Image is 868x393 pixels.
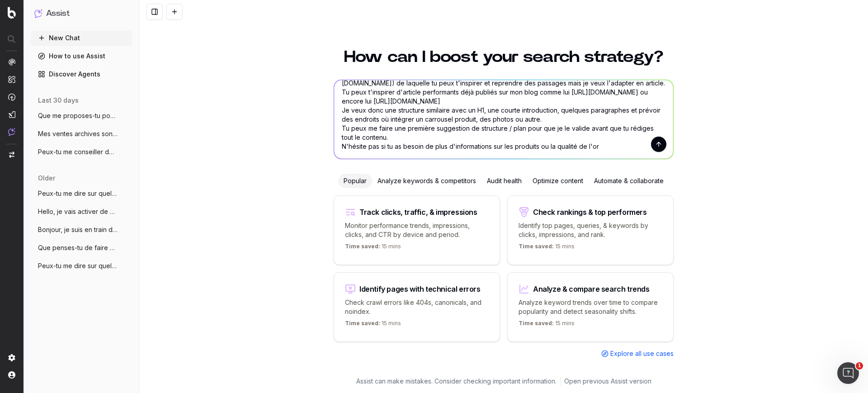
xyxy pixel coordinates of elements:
div: Audit health [481,174,527,188]
p: Check crawl errors like 404s, canonicals, and noindex. [345,298,489,316]
iframe: Intercom live chat [837,362,859,384]
span: 1 [856,362,863,369]
button: Assist [34,7,128,20]
h1: How can I boost your search strategy? [334,49,674,65]
div: Optimize content [527,174,589,188]
span: Peux-tu me dire sur quels mots clés auto [38,261,118,270]
p: Analyze keyword trends over time to compare popularity and detect seasonality shifts. [519,298,662,316]
div: Analyze keywords & competitors [372,174,481,188]
button: Mes ventes archives sont terminées sur m [31,127,132,141]
a: Discover Agents [31,67,132,81]
p: Identify top pages, queries, & keywords by clicks, impressions, and rank. [519,221,662,239]
span: Peux-tu me conseiller des mots-clés sur [38,147,118,156]
button: New Chat [31,31,132,45]
div: Automate & collaborate [589,174,669,188]
span: Peux-tu me dire sur quels mot-clés je do [38,189,118,198]
p: 15 mins [345,320,401,331]
span: Time saved: [345,320,380,327]
img: Analytics [8,58,15,66]
div: Analyze & compare search trends [533,285,650,293]
span: Time saved: [519,243,554,250]
p: Assist can make mistakes. Consider checking important information. [356,377,557,386]
button: Bonjour, je suis en train de créer un no [31,223,132,237]
button: Peux-tu me conseiller des mots-clés sur [31,145,132,159]
div: Identify pages with technical errors [359,285,481,293]
a: How to use Assist [31,49,132,63]
img: Botify logo [8,7,16,19]
button: Peux-tu me dire sur quels mots clés auto [31,259,132,273]
button: Que penses-tu de faire un article "Quel [31,241,132,255]
img: Assist [34,9,42,18]
span: Explore all use cases [610,349,674,358]
textarea: Peux-tu m'aider à rédiger un article pour mon blog : [URL][DOMAIN_NAME] Le sujet porte sur ma col... [334,80,673,159]
span: Que me proposes-tu pour améliorer mon ar [38,111,118,120]
div: Popular [338,174,372,188]
img: Intelligence [8,76,15,83]
button: Que me proposes-tu pour améliorer mon ar [31,109,132,123]
div: Track clicks, traffic, & impressions [359,208,477,216]
h1: Assist [46,7,70,20]
span: older [38,174,55,183]
img: Assist [8,128,15,136]
img: Activation [8,93,15,101]
span: last 30 days [38,96,79,105]
span: Time saved: [519,320,554,327]
div: Check rankings & top performers [533,208,647,216]
span: Que penses-tu de faire un article "Quel [38,243,118,252]
img: Setting [8,354,15,361]
p: 15 mins [519,243,575,254]
span: Mes ventes archives sont terminées sur m [38,129,118,138]
span: Time saved: [345,243,380,250]
img: Studio [8,111,15,118]
button: Hello, je vais activer de nouveaux produ [31,204,132,219]
img: Switch project [9,152,14,158]
p: 15 mins [345,243,401,254]
img: My account [8,371,15,379]
p: 15 mins [519,320,575,331]
a: Open previous Assist version [564,377,651,386]
span: Bonjour, je suis en train de créer un no [38,225,118,234]
a: Explore all use cases [601,349,674,358]
p: Monitor performance trends, impressions, clicks, and CTR by device and period. [345,221,489,239]
span: Hello, je vais activer de nouveaux produ [38,207,118,216]
button: Peux-tu me dire sur quels mot-clés je do [31,186,132,201]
